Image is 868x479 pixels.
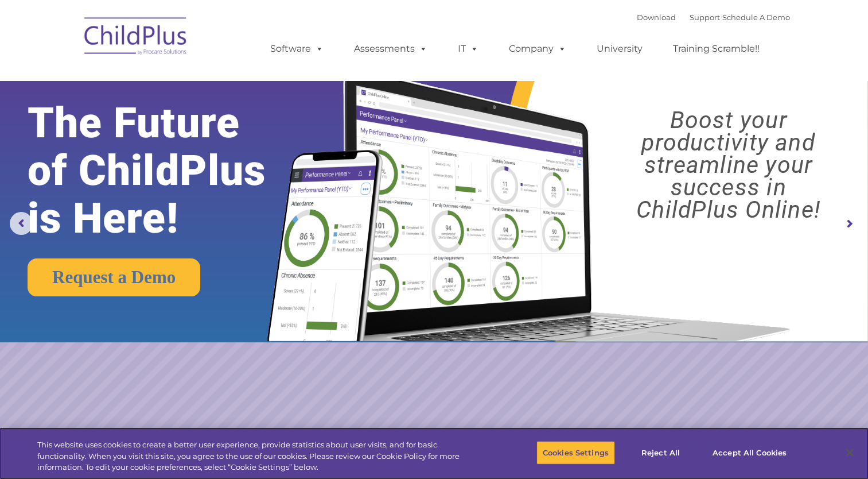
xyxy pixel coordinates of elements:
a: University [585,37,654,60]
button: Cookies Settings [536,441,615,465]
a: Software [259,37,335,60]
a: Support [690,13,720,22]
font: | [637,13,790,22]
a: Schedule A Demo [722,13,790,22]
a: Request a Demo [28,258,200,296]
rs-layer: The Future of ChildPlus is Here! [28,99,305,242]
span: Phone number [159,123,208,132]
img: ChildPlus by Procare Solutions [79,9,193,67]
span: Last name [159,76,194,84]
a: Download [637,13,676,22]
div: This website uses cookies to create a better user experience, provide statistics about user visit... [37,439,477,473]
rs-layer: Boost your productivity and streamline your success in ChildPlus Online! [600,109,857,221]
a: IT [446,37,490,60]
button: Reject All [625,441,696,465]
a: Training Scramble!! [661,37,771,60]
a: Company [497,37,578,60]
button: Accept All Cookies [706,441,793,465]
a: Assessments [342,37,439,60]
button: Close [837,440,862,465]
